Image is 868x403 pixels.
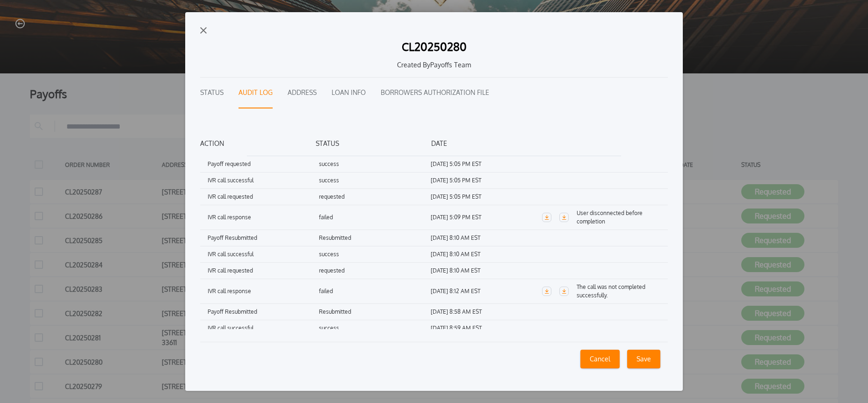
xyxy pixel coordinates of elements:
[580,350,620,368] button: Cancel
[208,287,319,295] h1: IVR call response
[577,209,660,226] p: User disconnected before completion
[627,350,660,368] button: Save
[208,308,319,316] h1: Payoff Resubmitted
[319,176,430,185] h1: success
[577,283,660,300] p: The call was not completed successfully.
[431,213,542,222] h1: [DATE] 5:09 PM EST
[319,266,430,275] h1: requested
[431,234,542,242] h1: [DATE] 8:10 AM EST
[319,250,430,259] h1: success
[431,176,542,185] h1: [DATE] 5:05 PM EST
[208,324,319,332] h1: IVR call successful
[319,160,430,168] h1: success
[316,138,431,148] h1: STATUS
[200,138,316,148] h1: ACTION
[431,287,542,295] h1: [DATE] 8:12 AM EST
[542,287,551,296] a: Download Call Audio
[381,78,489,108] button: Borrowers Authorization File
[208,250,319,259] h1: IVR call successful
[431,266,542,275] h1: [DATE] 8:10 AM EST
[208,266,319,275] h1: IVR call requested
[319,324,430,332] h1: success
[319,234,430,242] h1: Resubmitted
[208,234,319,242] h1: Payoff Resubmitted
[200,78,224,108] button: Status
[559,287,569,296] a: Download Call Log
[431,138,547,148] h1: DATE
[319,193,430,201] h1: requested
[402,41,467,52] h1: CL20250280
[319,308,430,316] h1: Resubmitted
[319,287,430,295] h1: failed
[288,78,317,108] button: Address
[559,213,569,222] a: Download Call Log
[431,250,542,259] h1: [DATE] 8:10 AM EST
[208,213,319,222] h1: IVR call response
[431,160,542,168] h1: [DATE] 5:05 PM EST
[208,176,319,185] h1: IVR call successful
[239,78,273,108] button: Audit Log
[200,27,207,34] img: exit-icon
[542,213,551,222] a: Download Call Audio
[319,213,430,222] h1: failed
[208,193,319,201] h1: IVR call requested
[185,12,683,391] button: exit-iconCL20250280Created ByPayoffs TeamStatusAudit LogAddressLoan InfoBorrowers Authorization F...
[431,324,542,332] h1: [DATE] 8:59 AM EST
[431,193,542,201] h1: [DATE] 5:05 PM EST
[208,160,319,168] h1: Payoff requested
[431,308,542,316] h1: [DATE] 8:58 AM EST
[208,60,660,70] h1: Created By Payoffs Team
[332,78,366,108] button: Loan Info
